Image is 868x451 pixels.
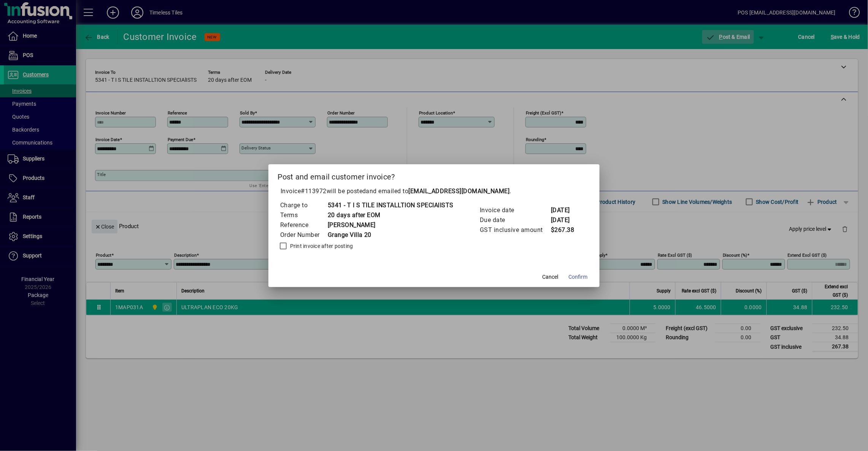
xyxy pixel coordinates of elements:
[565,270,590,284] button: Confirm
[551,205,581,215] td: [DATE]
[327,220,454,230] td: [PERSON_NAME]
[551,225,581,235] td: $267.38
[568,273,587,281] span: Confirm
[327,230,454,240] td: Grange Villa 20
[551,215,581,225] td: [DATE]
[366,187,510,195] span: and emailed to
[479,225,551,235] td: GST inclusive amount
[278,187,591,196] p: Invoice will be posted .
[327,210,454,220] td: 20 days after EOM
[268,164,600,186] h2: Post and email customer invoice?
[409,187,510,195] b: [EMAIL_ADDRESS][DOMAIN_NAME]
[280,200,327,210] td: Charge to
[327,200,454,210] td: 5341 - T I S TILE INSTALLTION SPECIAlISTS
[538,270,562,284] button: Cancel
[301,187,327,195] span: #113972
[542,273,558,281] span: Cancel
[280,220,327,230] td: Reference
[479,215,551,225] td: Due date
[479,205,551,215] td: Invoice date
[280,230,327,240] td: Order Number
[280,210,327,220] td: Terms
[289,242,353,250] label: Print invoice after posting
